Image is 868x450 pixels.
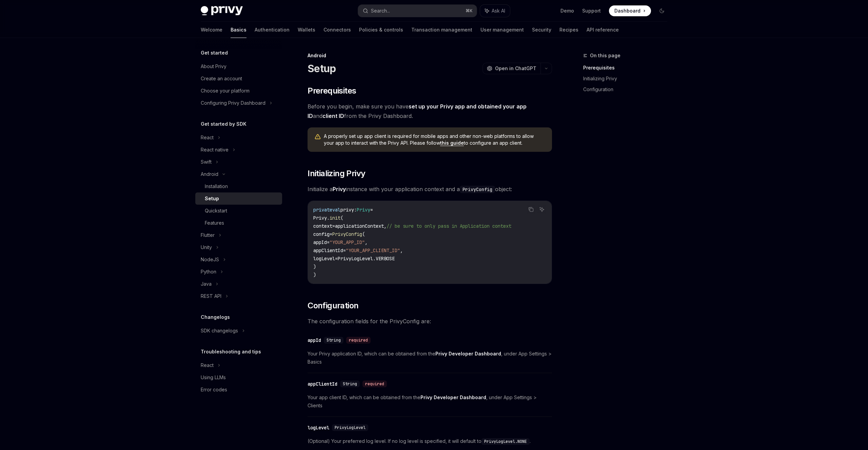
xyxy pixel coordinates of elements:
a: Features [195,217,282,229]
a: Create an account [195,73,282,85]
a: Error codes [195,384,282,396]
a: API reference [587,22,619,38]
a: set up your Privy app and obtained your app ID [308,103,527,120]
a: Installation [195,180,282,192]
a: User management [480,22,524,38]
span: Open in ChatGPT [495,65,536,72]
button: Open in ChatGPT [482,63,540,74]
div: Search... [371,7,390,15]
button: Toggle dark mode [656,5,667,16]
a: Demo [560,7,574,14]
span: = [370,207,373,213]
svg: Warning [314,134,321,140]
span: init [330,215,340,221]
button: Search...⌘K [358,5,477,17]
div: Python [201,268,216,276]
span: Initializing Privy [308,168,365,179]
a: Transaction management [411,22,472,38]
div: required [346,337,371,344]
span: Before you begin, make sure you have and from the Privy Dashboard. [308,102,552,121]
strong: Privy [333,186,346,192]
button: Ask AI [480,5,510,17]
a: Privy Developer Dashboard [420,394,486,401]
span: val [332,207,340,213]
span: appClientId [313,247,343,253]
div: logLevel [308,424,329,431]
a: client ID [322,112,344,120]
div: Unity [201,243,212,251]
div: Configuring Privy Dashboard [201,99,265,107]
div: React [201,361,214,369]
a: Choose your platform [195,85,282,97]
div: Features [205,219,224,227]
a: Wallets [298,22,315,38]
span: = [327,239,330,245]
span: String [327,337,341,343]
span: "YOUR_APP_CLIENT_ID" [346,247,400,253]
div: React native [201,146,229,154]
div: Setup [205,195,219,203]
div: Java [201,280,212,288]
span: PrivyLogLevel.VERBOSE [338,255,395,262]
h5: Changelogs [201,313,230,321]
span: // be sure to only pass in Application context [387,223,511,229]
div: Android [201,170,218,178]
code: PrivyConfig [460,186,495,193]
strong: Privy Developer Dashboard [435,351,501,356]
div: REST API [201,292,221,300]
div: React [201,134,214,142]
span: PrivyLogLevel [335,425,366,430]
span: "YOUR_APP_ID" [330,239,365,245]
span: privy: [340,207,357,213]
a: Configuration [583,84,673,95]
div: Swift [201,158,212,166]
code: PrivyLogLevel.NONE [481,438,530,445]
div: Flutter [201,231,215,239]
a: Setup [195,192,282,205]
a: Support [582,7,601,14]
span: private [313,207,332,213]
a: Policies & controls [359,22,403,38]
a: this guide [440,140,464,146]
h1: Setup [308,62,336,75]
span: Prerequisites [308,85,356,96]
span: String [343,381,357,387]
div: Quickstart [205,207,227,215]
span: applicationContext, [335,223,387,229]
div: Installation [205,182,228,190]
span: = [330,231,332,237]
div: Android [308,52,552,59]
div: Error codes [201,386,227,394]
img: dark logo [201,6,243,16]
span: ) [313,264,316,270]
span: = [335,255,338,262]
h5: Get started by SDK [201,120,246,128]
span: The configuration fields for the PrivyConfig are: [308,316,552,326]
div: NodeJS [201,255,219,264]
span: ) [313,272,316,278]
h5: Troubleshooting and tips [201,348,261,356]
span: Privy [357,207,370,213]
a: Welcome [201,22,222,38]
div: appClientId [308,381,337,387]
a: Privy Developer Dashboard [435,351,501,357]
div: Create an account [201,75,242,83]
div: SDK changelogs [201,327,238,335]
span: On this page [590,52,620,60]
span: Configuration [308,300,358,311]
a: Authentication [255,22,290,38]
a: Dashboard [609,5,651,16]
span: logLevel [313,255,335,262]
div: appId [308,337,321,344]
span: = [343,247,346,253]
span: context [313,223,332,229]
span: Your app client ID, which can be obtained from the , under App Settings > Clients [308,393,552,410]
span: Initialize a instance with your application context and a object: [308,184,552,194]
span: Ask AI [492,7,505,14]
span: A properly set up app client is required for mobile apps and other non-web platforms to allow you... [324,133,545,146]
span: , [400,247,403,253]
span: appId [313,239,327,245]
span: , [365,239,368,245]
a: Quickstart [195,205,282,217]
